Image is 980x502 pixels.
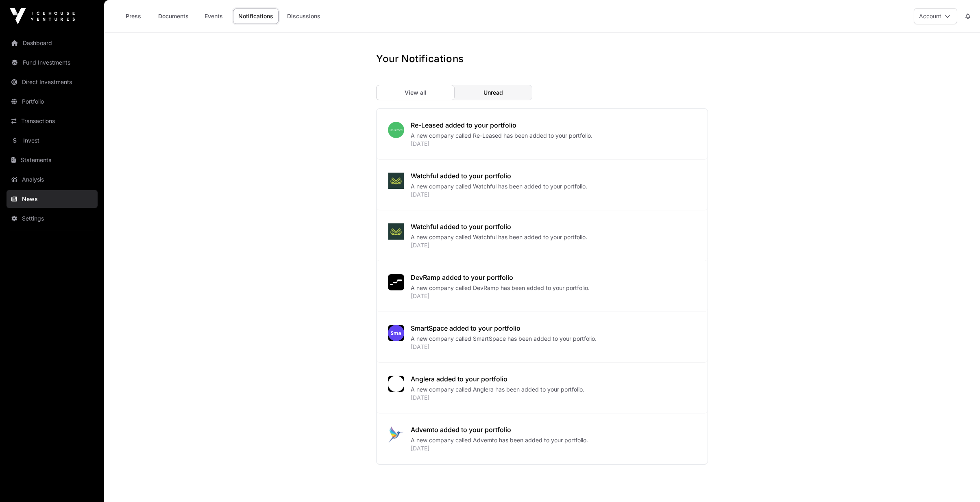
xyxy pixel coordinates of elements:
[411,335,693,343] div: A new company called SmartSpace has been added to your portfolio.
[411,374,693,384] div: Anglera added to your portfolio
[7,34,98,52] a: Dashboard
[282,9,326,24] a: Discussions
[377,363,708,413] a: Anglera added to your portfolioA new company called Anglera has been added to your portfolio.[DATE]
[7,190,98,208] a: News
[411,171,693,181] div: Watchful added to your portfolio
[411,140,693,148] div: [DATE]
[7,171,98,188] a: Analysis
[411,425,693,435] div: Advemto added to your portfolio
[388,426,404,443] img: 1653601112585.jpeg
[411,190,693,199] div: [DATE]
[388,274,404,290] img: SVGs_DevRamp.svg
[388,122,404,138] img: download.png
[7,54,98,71] a: Fund Investments
[377,160,708,210] a: Watchful added to your portfolioA new company called Watchful has been added to your portfolio.[D...
[388,325,404,341] img: smartspace398.png
[7,151,98,169] a: Statements
[376,52,464,65] h1: Your Notifications
[7,132,98,149] a: Invest
[7,210,98,227] a: Settings
[197,9,230,24] a: Events
[411,323,693,333] div: SmartSpace added to your portfolio
[411,444,693,452] div: [DATE]
[939,463,980,502] iframe: Chat Widget
[377,210,708,261] a: Watchful added to your portfolioA new company called Watchful has been added to your portfolio.[D...
[7,93,98,110] a: Portfolio
[483,89,503,97] span: Unread
[411,222,693,232] div: Watchful added to your portfolio
[7,112,98,130] a: Transactions
[377,312,708,363] a: SmartSpace added to your portfolioA new company called SmartSpace has been added to your portfoli...
[411,233,693,241] div: A new company called Watchful has been added to your portfolio.
[411,292,693,300] div: [DATE]
[914,8,957,24] button: Account
[411,132,693,140] div: A new company called Re-Leased has been added to your portfolio.
[388,223,404,240] img: watchful_ai_logo.jpeg
[377,109,708,160] a: Re-Leased added to your portfolioA new company called Re-Leased has been added to your portfolio....
[411,394,693,402] div: [DATE]
[117,9,150,24] a: Press
[233,9,279,24] a: Notifications
[388,173,404,189] img: watchful_ai_logo.jpeg
[10,8,75,24] img: Icehouse Ventures Logo
[411,273,693,282] div: DevRamp added to your portfolio
[388,376,404,392] img: anglera402.png
[411,436,693,444] div: A new company called Advemto has been added to your portfolio.
[411,385,693,394] div: A new company called Anglera has been added to your portfolio.
[153,9,194,24] a: Documents
[411,120,693,130] div: Re-Leased added to your portfolio
[7,73,98,91] a: Direct Investments
[411,241,693,249] div: [DATE]
[377,413,708,464] a: Advemto added to your portfolioA new company called Advemto has been added to your portfolio.[DATE]
[411,284,693,292] div: A new company called DevRamp has been added to your portfolio.
[411,343,693,351] div: [DATE]
[411,182,693,190] div: A new company called Watchful has been added to your portfolio.
[377,261,708,312] a: DevRamp added to your portfolioA new company called DevRamp has been added to your portfolio.[DATE]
